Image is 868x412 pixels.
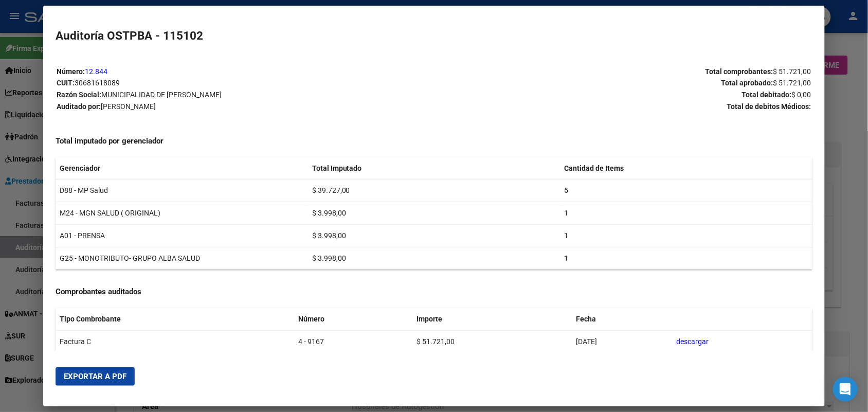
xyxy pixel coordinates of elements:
td: 1 [560,202,812,225]
td: G25 - MONOTRIBUTO- GRUPO ALBA SALUD [56,247,308,270]
td: D88 - MP Salud [56,180,308,202]
td: 5 [560,180,812,202]
th: Número [294,308,412,330]
td: $ 51.721,00 [413,330,572,353]
span: Exportar a PDF [64,372,126,381]
td: Factura C [56,330,294,353]
a: 12.844 [85,67,107,76]
p: Total debitado: [435,89,811,101]
button: Exportar a PDF [56,367,135,386]
h2: Auditoría OSTPBA - 115102 [56,27,812,45]
span: $ 51.721,00 [773,67,811,76]
span: $ 51.721,00 [773,79,811,87]
td: [DATE] [572,330,673,353]
h4: Comprobantes auditados [56,286,812,298]
p: Número: [57,66,433,78]
p: Total comprobantes: [435,66,811,78]
th: Importe [413,308,572,330]
th: Total Imputado [308,157,560,180]
td: M24 - MGN SALUD ( ORIGINAL) [56,202,308,225]
td: 1 [560,224,812,247]
p: Total aprobado: [435,77,811,89]
span: [PERSON_NAME] [101,102,156,111]
td: $ 39.727,00 [308,180,560,202]
th: Gerenciador [56,157,308,180]
p: Razón Social: [57,89,433,101]
td: $ 3.998,00 [308,224,560,247]
td: A01 - PRENSA [56,224,308,247]
a: descargar [677,337,709,346]
span: $ 0,00 [792,91,811,99]
h4: Total imputado por gerenciador [56,135,812,147]
div: Open Intercom Messenger [833,377,858,402]
th: Cantidad de Items [560,157,812,180]
p: CUIT: [57,77,433,89]
span: 30681618089 [75,79,120,87]
th: Tipo Combrobante [56,308,294,330]
td: $ 3.998,00 [308,202,560,225]
span: MUNICIPALIDAD DE [PERSON_NAME] [101,91,222,99]
th: Fecha [572,308,673,330]
td: 4 - 9167 [294,330,412,353]
td: 1 [560,247,812,270]
p: Auditado por: [57,101,433,113]
td: $ 3.998,00 [308,247,560,270]
p: Total de debitos Médicos: [435,101,811,113]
